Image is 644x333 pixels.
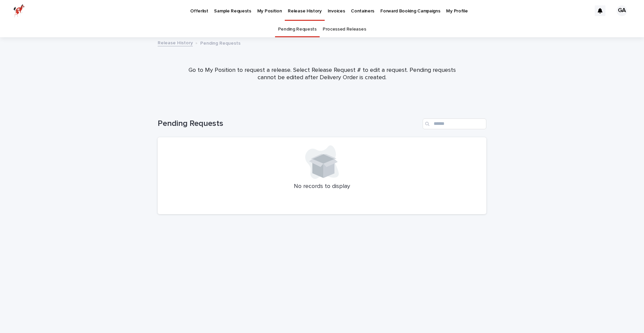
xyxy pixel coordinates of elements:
p: Go to My Position to request a release. Select Release Request # to edit a request. Pending reque... [188,67,456,81]
h1: Pending Requests [158,119,420,129]
a: Release History [158,39,193,46]
input: Search [423,118,486,129]
p: Pending Requests [200,39,240,46]
div: GA [616,5,627,16]
a: Pending Requests [278,21,317,37]
img: zttTXibQQrCfv9chImQE [13,4,25,17]
a: Processed Releases [323,21,366,37]
p: No records to display [166,183,478,190]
